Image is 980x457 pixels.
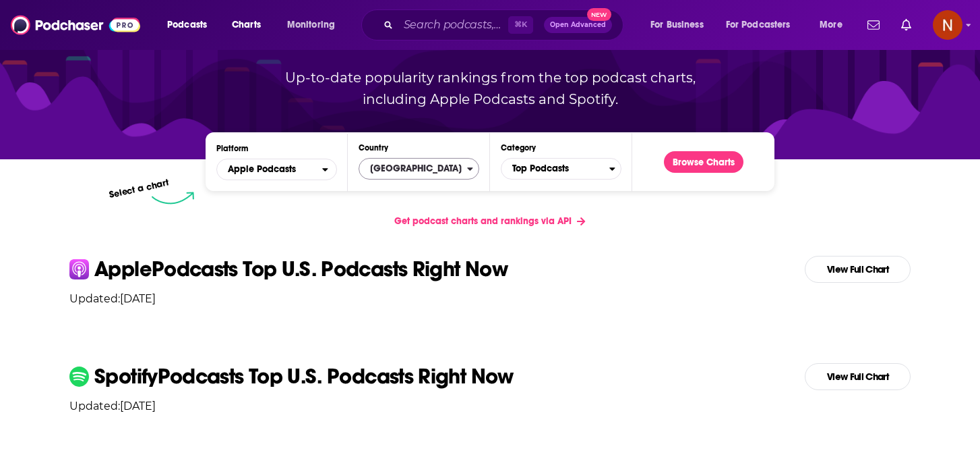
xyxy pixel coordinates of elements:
[374,9,636,41] div: Search podcasts, credits, & more...
[805,363,911,390] a: View Full Chart
[933,10,962,40] button: Show profile menu
[158,14,224,36] button: open menu
[359,158,479,180] button: Countries
[641,14,721,36] button: open menu
[94,259,508,280] p: Apple Podcasts Top U.S. Podcasts Right Now
[216,159,337,180] button: open menu
[359,157,467,180] span: [GEOGRAPHIC_DATA]
[232,16,261,34] span: Charts
[287,16,335,34] span: Monitoring
[550,22,606,28] span: Open Advanced
[394,215,572,227] span: Get podcast charts and rankings via API
[69,259,89,279] img: apple Icon
[726,16,791,34] span: For Podcasters
[896,14,917,36] a: Show notifications dropdown
[544,17,612,33] button: Open AdvancedNew
[59,400,921,412] p: Updated: [DATE]
[108,177,170,200] p: Select a chart
[805,256,911,283] a: View Full Chart
[223,14,269,36] a: Charts
[278,14,353,36] button: open menu
[820,16,843,34] span: More
[862,14,885,36] a: Show notifications dropdown
[59,292,921,305] p: Updated: [DATE]
[717,14,810,36] button: open menu
[152,192,194,205] img: select arrow
[398,14,508,36] input: Search podcasts, credits, & more...
[501,158,621,180] button: Categories
[810,14,859,36] button: open menu
[167,16,207,34] span: Podcasts
[94,366,514,387] p: Spotify Podcasts Top U.S. Podcasts Right Now
[258,67,722,110] p: Up-to-date popularity rankings from the top podcast charts, including Apple Podcasts and Spotify.
[228,165,296,174] span: Apple Podcasts
[664,151,743,173] button: Browse Charts
[11,12,140,38] img: Podchaser - Follow, Share and Rate Podcasts
[933,10,962,40] img: User Profile
[650,16,704,34] span: For Business
[508,16,533,34] span: ⌘ K
[216,159,337,180] h2: Platforms
[933,10,962,40] span: Logged in as AdelNBM
[384,205,596,238] a: Get podcast charts and rankings via API
[501,157,609,180] span: Top Podcasts
[69,367,89,386] img: spotify Icon
[587,8,611,21] span: New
